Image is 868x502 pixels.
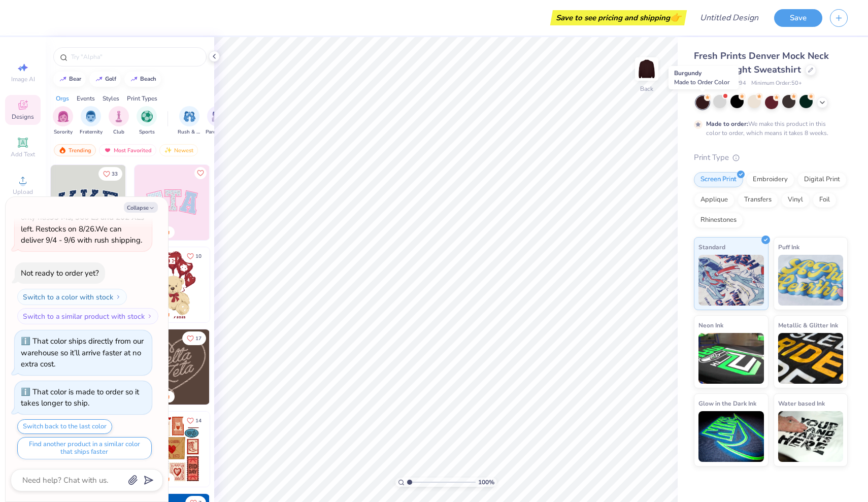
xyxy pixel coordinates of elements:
img: Puff Ink [778,255,844,306]
div: Most Favorited [99,144,156,156]
button: beach [124,72,161,87]
div: Rhinestones [694,213,743,228]
div: beach [140,76,156,82]
img: Back [637,59,657,79]
img: trend_line.gif [59,76,67,82]
img: Standard [698,255,764,306]
span: Neon Ink [698,320,723,330]
span: Parent's Weekend [206,128,229,136]
span: 👉 [670,11,681,23]
span: Designs [12,113,34,121]
img: trend_line.gif [130,76,138,82]
button: golf [89,72,121,87]
div: Events [77,94,95,103]
div: Back [640,84,653,93]
img: b0e5e834-c177-467b-9309-b33acdc40f03 [209,412,284,487]
img: Neon Ink [698,333,764,384]
span: 14 [195,418,202,423]
button: Like [182,249,206,263]
img: Parent's Weekend Image [212,111,223,122]
button: Switch back to the last color [17,419,112,434]
strong: Made to order: [706,120,748,128]
div: golf [105,76,116,82]
button: filter button [80,106,103,136]
button: Like [182,331,206,345]
div: filter for Club [109,106,129,136]
span: Glow in the Dark Ink [698,398,756,409]
img: Switch to a color with stock [115,294,121,300]
div: Newest [159,144,198,156]
div: Orgs [56,94,69,103]
img: 3b9aba4f-e317-4aa7-a679-c95a879539bd [51,165,126,240]
span: Sports [139,128,155,136]
button: filter button [137,106,157,136]
img: 9980f5e8-e6a1-4b4a-8839-2b0e9349023c [135,165,210,240]
span: Upload [13,188,33,196]
span: Metallic & Glitter Ink [778,320,838,330]
button: filter button [178,106,201,136]
img: trending.gif [58,147,66,154]
span: Rush & Bid [178,128,201,136]
div: filter for Rush & Bid [178,106,201,136]
span: 17 [195,336,202,341]
div: filter for Parent's Weekend [206,106,229,136]
button: filter button [109,106,129,136]
div: Foil [813,192,837,208]
button: Like [98,167,122,181]
img: 6de2c09e-6ade-4b04-8ea6-6dac27e4729e [135,412,210,487]
button: filter button [53,106,73,136]
img: trend_line.gif [95,76,103,82]
img: Club Image [113,111,124,122]
div: That color is made to order so it takes longer to ship. [21,387,139,409]
button: Collapse [124,202,158,213]
span: 33 [112,172,118,177]
img: Switch to a similar product with stock [147,313,153,319]
img: edfb13fc-0e43-44eb-bea2-bf7fc0dd67f9 [125,165,201,240]
div: Print Type [694,152,848,163]
img: 12710c6a-dcc0-49ce-8688-7fe8d5f96fe2 [135,329,210,405]
img: Rush & Bid Image [184,111,195,122]
div: Applique [694,192,735,208]
div: Trending [54,144,96,156]
img: Glow in the Dark Ink [698,411,764,462]
span: Fresh Prints Denver Mock Neck Heavyweight Sweatshirt [694,50,829,76]
div: Burgundy [669,66,739,89]
input: Try "Alpha" [70,52,200,62]
div: filter for Sorority [53,106,73,136]
span: Add Text [11,150,35,158]
div: bear [69,76,81,82]
img: ead2b24a-117b-4488-9b34-c08fd5176a7b [209,329,284,405]
button: filter button [206,106,229,136]
button: Save [774,9,822,27]
div: Styles [103,94,119,103]
div: That color ships directly from our warehouse so it’ll arrive faster at no extra cost. [21,336,144,369]
img: Fraternity Image [85,111,96,122]
span: Sorority [54,128,73,136]
img: Sports Image [141,111,153,122]
img: Sorority Image [57,111,69,122]
img: Newest.gif [164,147,172,154]
div: Not ready to order yet? [21,268,99,278]
div: Transfers [738,192,778,208]
div: Save to see pricing and shipping [553,10,684,25]
div: filter for Sports [137,106,157,136]
button: Switch to a color with stock [17,289,127,305]
img: Water based Ink [778,411,844,462]
button: Like [182,414,206,427]
span: Water based Ink [778,398,825,409]
span: Standard [698,242,725,252]
span: Club [113,128,124,136]
span: 100 % [478,478,494,487]
button: bear [53,72,86,87]
img: e74243e0-e378-47aa-a400-bc6bcb25063a [209,247,284,322]
div: We make this product in this color to order, which means it takes 8 weeks. [706,119,831,138]
img: 587403a7-0594-4a7f-b2bd-0ca67a3ff8dd [135,247,210,322]
img: Metallic & Glitter Ink [778,333,844,384]
div: Digital Print [797,172,847,187]
button: Like [194,167,207,179]
span: Puff Ink [778,242,799,252]
div: Embroidery [746,172,794,187]
img: 5ee11766-d822-42f5-ad4e-763472bf8dcf [209,165,284,240]
img: most_fav.gif [104,147,112,154]
div: Print Types [127,94,157,103]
